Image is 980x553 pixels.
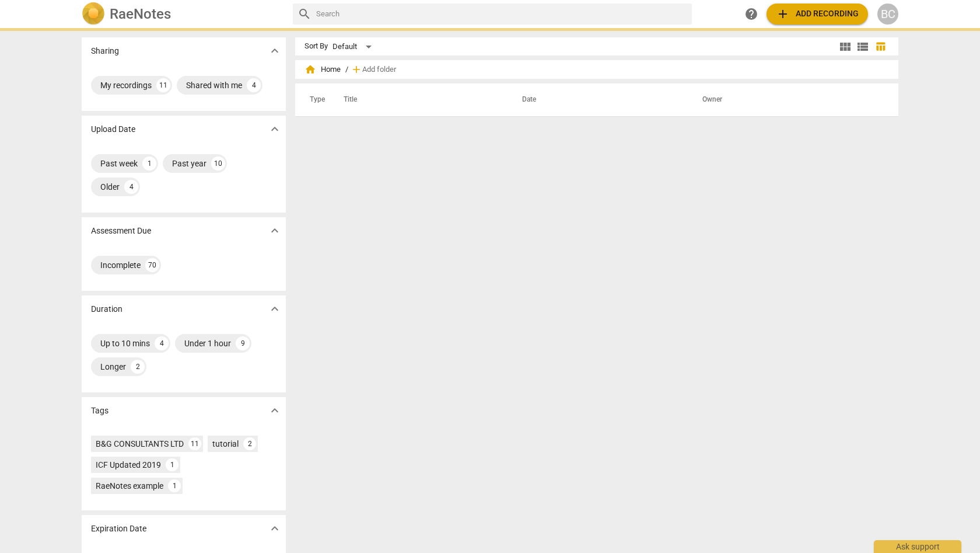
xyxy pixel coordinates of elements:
[508,84,688,116] th: Date
[82,2,283,26] a: LogoRaeNotes
[304,42,328,51] div: Sort By
[838,40,852,54] span: view_module
[156,78,170,92] div: 11
[166,458,178,471] div: 1
[266,300,283,318] button: Show more
[300,84,330,116] th: Type
[744,7,758,21] span: help
[100,361,126,373] div: Longer
[266,222,283,239] button: Show more
[268,122,282,136] span: expand_more
[184,338,231,349] div: Under 1 hour
[871,38,889,55] button: Table view
[266,402,283,419] button: Show more
[741,4,762,25] a: Help
[91,523,146,535] p: Expiration Date
[131,360,145,374] div: 2
[268,44,282,58] span: expand_more
[766,4,868,25] button: Upload
[316,5,687,23] input: Search
[304,64,316,75] span: home
[211,156,225,171] div: 10
[168,479,181,492] div: 1
[362,65,396,74] span: Add folder
[688,84,886,116] th: Owner
[297,7,311,21] span: search
[110,6,171,22] h2: RaeNotes
[836,38,854,55] button: Tile view
[155,336,169,350] div: 4
[172,158,206,169] div: Past year
[854,38,871,55] button: List view
[91,123,135,135] p: Upload Date
[96,480,163,492] div: RaeNotes example
[96,438,184,450] div: B&G CONSULTANTS LTD
[100,338,150,349] div: Up to 10 mins
[856,40,870,54] span: view_list
[100,79,152,91] div: My recordings
[236,336,250,350] div: 9
[91,405,108,417] p: Tags
[91,303,123,315] p: Duration
[776,7,790,21] span: add
[304,64,341,75] span: Home
[330,84,508,116] th: Title
[776,7,859,21] span: Add recording
[96,459,161,471] div: ICF Updated 2019
[100,259,141,271] div: Incomplete
[332,37,376,56] div: Default
[345,65,348,74] span: /
[100,158,138,169] div: Past week
[268,224,282,238] span: expand_more
[877,4,898,25] button: BC
[266,42,283,60] button: Show more
[82,2,105,26] img: Logo
[268,521,282,535] span: expand_more
[124,180,138,194] div: 4
[188,437,201,450] div: 11
[875,41,886,52] span: table_chart
[212,438,239,450] div: tutorial
[268,302,282,316] span: expand_more
[266,120,283,138] button: Show more
[91,225,151,237] p: Assessment Due
[247,78,261,92] div: 4
[874,540,961,553] div: Ask support
[266,520,283,537] button: Show more
[100,181,120,193] div: Older
[142,156,156,171] div: 1
[268,404,282,418] span: expand_more
[91,45,119,57] p: Sharing
[145,258,159,272] div: 70
[243,437,256,450] div: 2
[186,79,242,91] div: Shared with me
[351,64,362,75] span: add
